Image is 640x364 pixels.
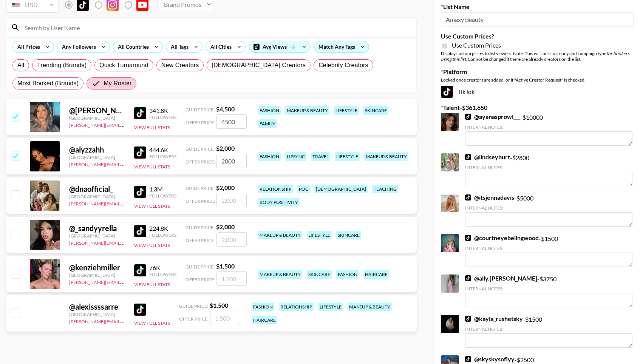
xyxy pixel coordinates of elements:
[307,270,332,279] div: skincare
[363,270,389,279] div: haircare
[441,51,634,62] div: Display custom prices to list viewers. Note: This will lock currency and campaign type . Cannot b...
[57,41,97,52] div: Any Followers
[69,199,181,207] a: [PERSON_NAME][EMAIL_ADDRESS][DOMAIN_NAME]
[210,311,240,325] input: 1,500
[216,271,247,286] input: 1,500
[149,107,176,114] div: 341.8K
[216,193,247,207] input: 2,000
[216,105,235,113] strong: $ 4,500
[186,238,215,243] span: Offer Price:
[134,282,170,287] button: View Full Stats
[252,302,274,311] div: fashion
[69,145,125,154] div: @ alyzzahh
[134,164,170,170] button: View Full Stats
[166,41,190,52] div: All Tags
[465,275,632,307] div: - $ 3750
[69,317,181,324] a: [PERSON_NAME][EMAIL_ADDRESS][DOMAIN_NAME]
[69,115,125,121] div: [GEOGRAPHIC_DATA]
[149,232,176,238] div: Followers
[441,104,634,111] label: Talent - $ 361,650
[161,61,199,70] span: New Creators
[258,119,277,128] div: family
[69,302,125,312] div: @ alexissssarre
[69,121,181,128] a: [PERSON_NAME][EMAIL_ADDRESS][DOMAIN_NAME]
[69,272,125,278] div: [GEOGRAPHIC_DATA]
[335,152,360,161] div: lifestyle
[186,146,215,152] span: Guide Price:
[465,194,632,227] div: - $ 5000
[13,41,42,52] div: All Prices
[334,106,359,115] div: lifestyle
[134,147,146,159] img: TikTok
[69,160,181,167] a: [PERSON_NAME][EMAIL_ADDRESS][DOMAIN_NAME]
[216,262,235,270] strong: $ 1,500
[17,61,24,70] span: All
[441,77,634,83] div: Locked once creators are added, or if "Active Creator Request" is checked.
[186,185,215,191] span: Guide Price:
[37,61,87,70] span: Trending (Brands)
[258,270,302,279] div: makeup & beauty
[314,41,369,52] div: Match Any Tags
[216,114,247,129] input: 4,500
[186,159,215,165] span: Offer Price:
[279,302,314,311] div: relationship
[179,303,208,309] span: Guide Price:
[465,234,539,242] a: @courtneyebelingwood
[186,107,215,113] span: Guide Price:
[311,152,330,161] div: travel
[69,194,125,199] div: [GEOGRAPHIC_DATA]
[134,264,146,276] img: TikTok
[258,198,300,207] div: body positivity
[285,152,306,161] div: lipsync
[134,107,146,119] img: TikTok
[364,152,408,161] div: makeup & beauty
[186,198,215,204] span: Offer Price:
[336,270,359,279] div: fashion
[465,326,632,332] div: Internal Notes:
[465,194,471,201] img: TikTok
[258,152,281,161] div: fashion
[285,106,329,115] div: makeup & beauty
[69,278,181,285] a: [PERSON_NAME][EMAIL_ADDRESS][DOMAIN_NAME]
[252,316,277,324] div: haircare
[441,51,629,62] em: for bookers using this list
[186,120,215,125] span: Offer Price:
[69,233,125,239] div: [GEOGRAPHIC_DATA]
[465,234,632,267] div: - $ 1500
[465,113,632,146] div: - $ 10000
[69,106,125,115] div: @ [PERSON_NAME]
[20,22,412,34] input: Search by User Name
[149,114,176,120] div: Followers
[179,316,209,322] span: Offer Price:
[149,225,176,232] div: 224.8K
[465,356,471,362] img: TikTok
[134,304,146,316] img: TikTok
[465,275,537,282] a: @ally.[PERSON_NAME]
[465,194,514,201] a: @itsjennadavis
[149,271,176,277] div: Followers
[186,225,215,230] span: Guide Price:
[149,146,176,154] div: 444.6K
[441,86,634,98] div: TikTok
[113,41,150,52] div: All Countries
[318,302,343,311] div: lifestyle
[69,263,125,272] div: @ kenziehmiller
[465,113,520,120] a: @ayanasprowl___
[17,79,79,88] span: Most Booked (Brands)
[465,153,510,161] a: @lindseyburt
[249,41,310,52] div: Avg Views
[206,41,233,52] div: All Cities
[212,61,306,70] span: [DEMOGRAPHIC_DATA] Creators
[69,239,181,246] a: [PERSON_NAME][EMAIL_ADDRESS][DOMAIN_NAME]
[134,225,146,237] img: TikTok
[465,235,471,241] img: TikTok
[318,61,368,70] span: Celebrity Creators
[465,153,632,186] div: - $ 2800
[216,154,247,168] input: 2,000
[465,205,632,211] div: Internal Notes:
[452,42,501,49] span: Use Custom Prices
[441,3,634,11] label: List Name
[186,264,215,270] span: Guide Price:
[149,154,176,159] div: Followers
[465,245,632,251] div: Internal Notes:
